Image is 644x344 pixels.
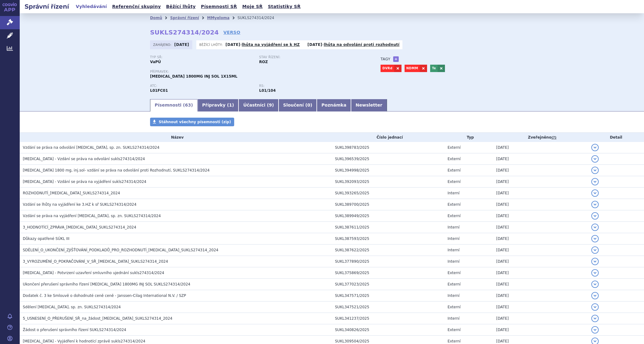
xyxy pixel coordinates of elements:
[332,267,444,279] td: SUKL375869/2025
[207,16,230,20] a: MMyeloma
[381,65,394,72] a: DVRd
[332,142,444,153] td: SUKL398783/2025
[591,212,599,220] button: detail
[332,324,444,336] td: SUKL340826/2025
[493,142,588,153] td: [DATE]
[493,199,588,210] td: [DATE]
[332,245,444,256] td: SUKL387622/2025
[308,42,322,47] strong: [DATE]
[20,133,332,142] th: Název
[591,189,599,197] button: detail
[447,145,460,150] span: Externí
[150,118,234,126] a: Stáhnout všechny písemnosti (zip)
[23,191,120,195] span: ROZHODNUTÍ_DARZALEX_SUKLS274314_2024
[447,168,460,172] span: Externí
[493,279,588,290] td: [DATE]
[591,303,599,311] button: detail
[317,99,351,111] a: Poznámka
[150,99,198,111] a: Písemnosti (63)
[150,29,219,36] strong: SUKLS274314/2024
[150,55,253,59] p: Typ SŘ:
[332,199,444,210] td: SUKL389700/2025
[591,224,599,231] button: detail
[332,165,444,176] td: SUKL394998/2025
[447,316,459,321] span: Interní
[447,202,460,207] span: Externí
[591,315,599,322] button: detail
[23,293,186,298] span: Dodatek č. 3 ke Smlouvě o dohodnuté ceně ceně - Janssen-Cilag International N.V. / SZP
[150,74,237,79] span: [MEDICAL_DATA] 1800MG INJ SOL 1X15ML
[199,2,239,11] a: Písemnosti SŘ
[447,237,459,241] span: Interní
[23,202,137,207] span: Vzdání se lhůty na vyjádření ke 3.HZ k sř SUKLS274314/2024
[351,99,387,111] a: Newsletter
[74,2,109,11] a: Vyhledávání
[242,42,300,47] a: lhůta na vyjádření se k HZ
[23,180,146,184] span: DARZALEX - Vzdání se práva na vyjádření sukls274314/2024
[229,103,232,107] span: 1
[591,281,599,288] button: detail
[259,60,268,64] strong: ROZ
[447,259,459,264] span: Interní
[447,180,460,184] span: Externí
[23,282,190,286] span: Ukončení přerušení správního řízení Darzalex 1800MG INJ SOL SUKLS274314/2024
[493,153,588,165] td: [DATE]
[185,103,191,107] span: 63
[332,256,444,267] td: SUKL377890/2025
[430,65,438,72] a: Te
[199,42,224,47] span: Běžící lhůty:
[591,155,599,163] button: detail
[332,133,444,142] th: Číslo jednací
[110,2,163,11] a: Referenční skupiny
[238,13,282,22] li: SUKLS274314/2024
[23,339,145,343] span: DARZALEX - Vyjádření k hodnotící zprávě sukls274314/2024
[447,157,460,161] span: Externí
[238,99,278,111] a: Účastníci (9)
[447,282,460,286] span: Externí
[259,84,362,88] p: RS:
[332,233,444,245] td: SUKL387593/2025
[332,302,444,313] td: SUKL347521/2025
[332,153,444,165] td: SUKL396539/2025
[493,176,588,188] td: [DATE]
[266,2,302,11] a: Statistiky SŘ
[23,328,126,332] span: Žádost o přerušení správního řízení SUKLS274314/2024
[332,176,444,188] td: SUKL392093/2025
[447,248,459,252] span: Interní
[23,225,136,229] span: 3_HODNOTÍCÍ_ZPRÁVA_DARZALEX_SUKLS274314_2024
[447,293,459,298] span: Interní
[493,165,588,176] td: [DATE]
[20,2,74,11] h2: Správní řízení
[150,84,253,88] p: ATC:
[493,245,588,256] td: [DATE]
[493,210,588,222] td: [DATE]
[444,133,493,142] th: Typ
[447,305,460,309] span: Externí
[591,167,599,174] button: detail
[591,201,599,208] button: detail
[226,42,300,47] p: -
[308,42,400,47] p: -
[174,42,189,47] strong: [DATE]
[240,2,264,11] a: Moje SŘ
[23,316,172,321] span: 5_USNESENÍ_O_PŘERUŠENÍ_SŘ_na_žádost_DARZALEX_SUKLS274314_2024
[591,144,599,151] button: detail
[170,16,199,20] a: Správní řízení
[447,225,459,229] span: Interní
[493,302,588,313] td: [DATE]
[381,55,390,63] h3: Tagy
[493,188,588,199] td: [DATE]
[324,42,400,47] a: lhůta na odvolání proti rozhodnutí
[493,313,588,324] td: [DATE]
[226,42,240,47] strong: [DATE]
[23,145,159,150] span: Vzdání se práva na odvolání DARZALEX, sp. zn. SUKLS274314/2024
[447,191,459,195] span: Interní
[150,70,368,74] p: Přípravek:
[332,210,444,222] td: SUKL389949/2025
[307,103,310,107] span: 0
[393,56,399,62] a: +
[23,305,121,309] span: Sdělení DARZALEX, sp. zn. SUKLS274314/2024
[588,133,644,142] th: Detail
[23,168,210,172] span: DARZALEX 1800 mg, inj.sol- vzdání se práva na odvolání proti Rozhodnutí, SUKLS274314/2024
[332,313,444,324] td: SUKL341237/2025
